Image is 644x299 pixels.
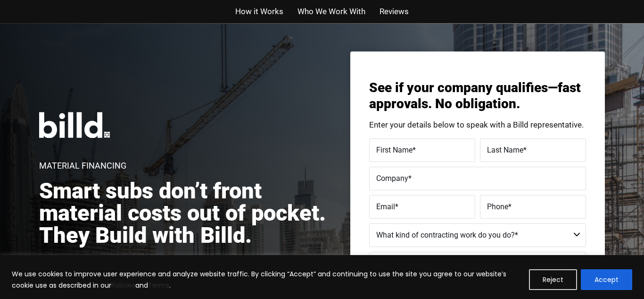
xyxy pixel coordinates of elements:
[12,268,522,291] p: We use cookies to improve user experience and analyze website traffic. By clicking “Accept” and c...
[111,281,135,290] a: Policies
[487,145,523,154] span: Last Name
[235,5,283,18] a: How it Works
[369,80,586,111] h3: See if your company qualifies—fast approvals. No obligation.
[376,202,395,211] span: Email
[148,281,169,290] a: Terms
[297,5,365,18] a: Who We Work With
[39,162,126,170] h1: Material Financing
[376,174,408,183] span: Company
[369,121,586,129] p: Enter your details below to speak with a Billd representative.
[581,269,632,290] button: Accept
[487,202,508,211] span: Phone
[39,179,332,246] h2: Smart subs don’t front material costs out of pocket. They Build with Billd.
[376,145,413,154] span: First Name
[529,269,577,290] button: Reject
[380,5,409,18] a: Reviews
